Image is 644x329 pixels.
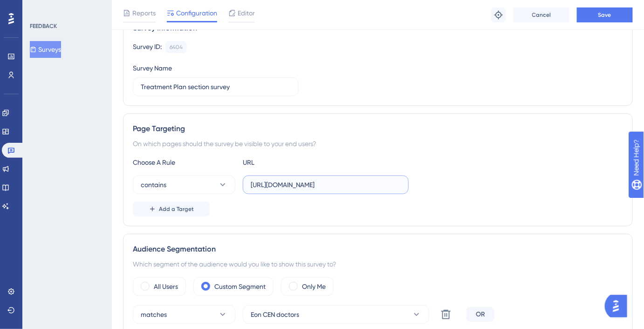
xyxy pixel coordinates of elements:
div: Choose A Rule [133,157,235,168]
span: Need Help? [22,2,58,14]
button: contains [133,175,235,194]
span: Editor [238,7,255,19]
label: All Users [154,281,178,292]
span: Eon CEN doctors [251,309,299,320]
span: Reports [132,7,156,19]
div: Page Targeting [133,123,623,134]
label: Only Me [302,281,326,292]
span: matches [141,309,167,320]
div: On which pages should the survey be visible to your end users? [133,138,623,149]
button: Save [577,7,633,22]
span: Cancel [532,11,551,19]
span: Save [598,11,611,19]
label: Custom Segment [214,281,266,292]
span: Configuration [176,7,217,19]
div: Survey Name [133,63,172,74]
button: Surveys [30,41,61,58]
button: matches [133,305,235,324]
span: contains [141,179,166,190]
div: OR [466,307,494,322]
iframe: UserGuiding AI Assistant Launcher [605,292,633,320]
div: Which segment of the audience would you like to show this survey to? [133,259,623,270]
input: yourwebsite.com/path [251,180,401,190]
button: Cancel [514,7,569,22]
button: Eon CEN doctors [243,305,429,324]
div: Survey ID: [133,41,162,53]
div: 6404 [170,43,183,51]
button: Add a Target [133,202,210,217]
span: Add a Target [159,205,194,213]
div: Audience Segmentation [133,244,623,255]
div: URL [243,157,345,168]
div: FEEDBACK [30,22,57,30]
input: Type your Survey name [141,82,291,92]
